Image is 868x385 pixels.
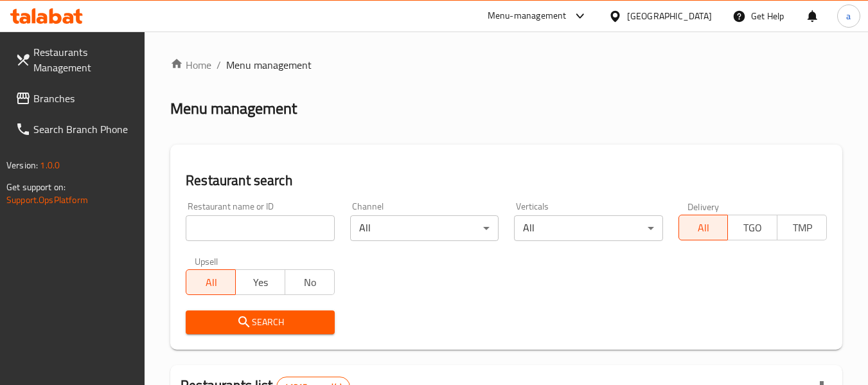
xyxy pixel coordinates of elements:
[285,269,335,295] button: No
[170,57,211,73] a: Home
[514,215,662,241] div: All
[727,215,777,240] button: TGO
[5,114,145,145] a: Search Branch Phone
[191,273,231,292] span: All
[235,269,285,295] button: Yes
[217,57,221,73] li: /
[170,98,297,119] h2: Menu management
[33,44,135,75] span: Restaurants Management
[226,57,312,73] span: Menu management
[186,171,827,190] h2: Restaurant search
[627,9,712,23] div: [GEOGRAPHIC_DATA]
[33,121,135,137] span: Search Branch Phone
[777,215,827,240] button: TMP
[6,179,66,195] span: Get support on:
[195,256,218,265] label: Upsell
[241,273,280,292] span: Yes
[33,91,135,106] span: Branches
[733,219,772,237] span: TGO
[186,215,334,241] input: Search for restaurant name or ID..
[488,8,567,24] div: Menu-management
[5,83,145,114] a: Branches
[684,219,723,237] span: All
[6,157,38,174] span: Version:
[186,310,334,334] button: Search
[196,314,324,330] span: Search
[846,9,851,23] span: a
[783,219,822,237] span: TMP
[170,57,842,73] nav: breadcrumb
[290,273,330,292] span: No
[687,202,720,211] label: Delivery
[6,192,88,208] a: Support.OpsPlatform
[5,37,145,83] a: Restaurants Management
[678,215,729,240] button: All
[40,157,60,174] span: 1.0.0
[350,215,499,241] div: All
[186,269,236,295] button: All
